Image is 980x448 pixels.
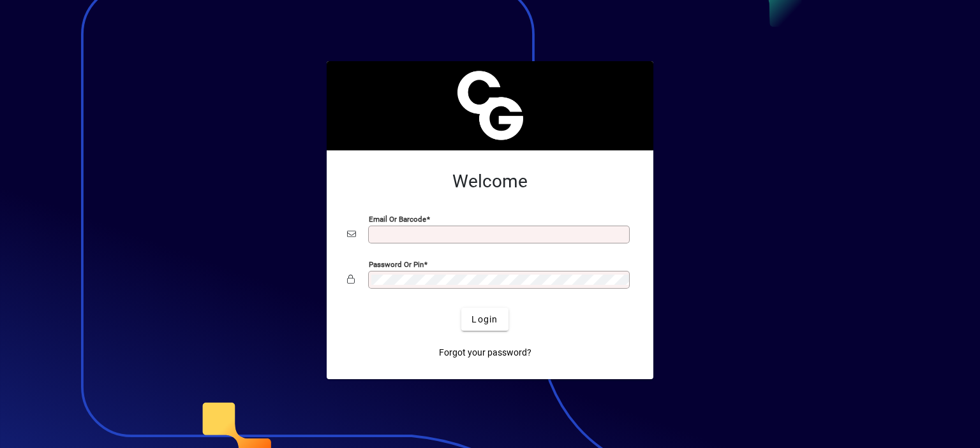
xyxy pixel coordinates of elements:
[471,313,498,326] span: Login
[439,346,531,359] span: Forgot your password?
[347,171,633,192] h2: Welcome
[369,260,424,269] mat-label: Password or Pin
[461,308,508,331] button: Login
[434,341,537,364] a: Forgot your password?
[369,215,426,224] mat-label: Email or Barcode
